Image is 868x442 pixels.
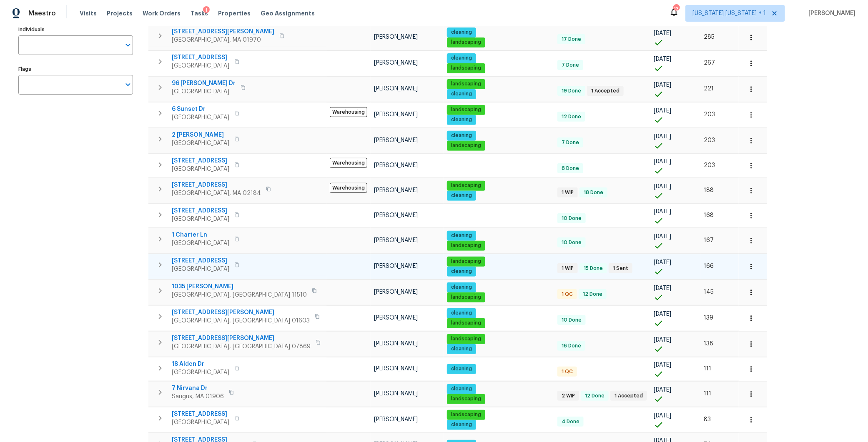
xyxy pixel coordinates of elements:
[448,284,475,291] span: cleaning
[172,317,310,325] span: [GEOGRAPHIC_DATA], [GEOGRAPHIC_DATA] 01603
[448,80,484,87] span: landscaping
[172,308,310,317] span: [STREET_ADDRESS][PERSON_NAME]
[172,410,229,418] span: [STREET_ADDRESS]
[704,391,711,397] span: 111
[558,62,582,69] span: 7 Done
[172,215,229,223] span: [GEOGRAPHIC_DATA]
[704,187,714,193] span: 188
[558,36,585,43] span: 17 Done
[654,82,671,88] span: [DATE]
[558,215,585,222] span: 10 Done
[374,341,418,347] span: [PERSON_NAME]
[448,116,475,123] span: cleaning
[692,9,766,17] span: [US_STATE] [US_STATE] + 1
[610,265,632,272] span: 1 Sent
[558,87,585,95] span: 19 Done
[172,27,274,36] span: [STREET_ADDRESS][PERSON_NAME]
[80,9,97,17] span: Visits
[374,187,418,193] span: [PERSON_NAME]
[558,139,582,146] span: 7 Done
[172,131,229,139] span: 2 [PERSON_NAME]
[704,60,715,66] span: 267
[203,6,210,15] div: 1
[654,30,671,36] span: [DATE]
[558,317,585,324] span: 10 Done
[172,181,261,189] span: [STREET_ADDRESS]
[558,165,582,172] span: 8 Done
[582,392,608,400] span: 12 Done
[580,265,606,272] span: 15 Done
[611,392,646,400] span: 1 Accepted
[218,9,251,17] span: Properties
[704,366,711,372] span: 111
[18,27,133,32] label: Individuals
[805,9,855,17] span: [PERSON_NAME]
[448,268,475,275] span: cleaning
[172,189,261,197] span: [GEOGRAPHIC_DATA], MA 02184
[448,55,475,62] span: cleaning
[191,10,208,16] span: Tasks
[374,86,418,92] span: [PERSON_NAME]
[122,79,134,90] button: Open
[654,387,671,393] span: [DATE]
[330,107,367,117] span: Warehousing
[172,53,229,62] span: [STREET_ADDRESS]
[580,291,606,298] span: 12 Done
[374,289,418,295] span: [PERSON_NAME]
[172,334,311,342] span: [STREET_ADDRESS][PERSON_NAME]
[448,242,484,249] span: landscaping
[654,159,671,165] span: [DATE]
[374,315,418,321] span: [PERSON_NAME]
[448,411,484,418] span: landscaping
[374,137,418,143] span: [PERSON_NAME]
[654,260,671,265] span: [DATE]
[374,417,418,422] span: [PERSON_NAME]
[704,137,715,143] span: 203
[172,342,311,351] span: [GEOGRAPHIC_DATA], [GEOGRAPHIC_DATA] 07869
[654,362,671,368] span: [DATE]
[172,291,307,299] span: [GEOGRAPHIC_DATA], [GEOGRAPHIC_DATA] 11510
[704,86,714,92] span: 221
[28,9,56,17] span: Maestro
[448,320,484,327] span: landscaping
[374,391,418,397] span: [PERSON_NAME]
[172,113,229,122] span: [GEOGRAPHIC_DATA]
[172,392,224,401] span: Saugus, MA 01906
[448,385,475,392] span: cleaning
[558,342,585,350] span: 16 Done
[448,39,484,46] span: landscaping
[448,65,484,72] span: landscaping
[654,234,671,240] span: [DATE]
[558,189,577,196] span: 1 WIP
[172,105,229,113] span: 6 Sunset Dr
[448,258,484,265] span: landscaping
[654,337,671,343] span: [DATE]
[448,182,484,189] span: landscaping
[654,413,671,419] span: [DATE]
[654,184,671,190] span: [DATE]
[172,87,236,96] span: [GEOGRAPHIC_DATA]
[558,392,578,400] span: 2 WIP
[704,289,714,295] span: 145
[448,345,475,352] span: cleaning
[374,112,418,117] span: [PERSON_NAME]
[122,39,134,51] button: Open
[172,418,229,427] span: [GEOGRAPHIC_DATA]
[374,237,418,243] span: [PERSON_NAME]
[18,67,133,72] label: Flags
[580,189,607,196] span: 18 Done
[172,368,229,377] span: [GEOGRAPHIC_DATA]
[448,132,475,139] span: cleaning
[704,341,713,347] span: 138
[558,239,585,246] span: 10 Done
[704,315,713,321] span: 139
[172,62,229,70] span: [GEOGRAPHIC_DATA]
[704,417,711,422] span: 83
[330,158,367,168] span: Warehousing
[261,9,315,17] span: Geo Assignments
[374,366,418,372] span: [PERSON_NAME]
[448,106,484,113] span: landscaping
[448,142,484,149] span: landscaping
[704,212,714,218] span: 168
[654,134,671,140] span: [DATE]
